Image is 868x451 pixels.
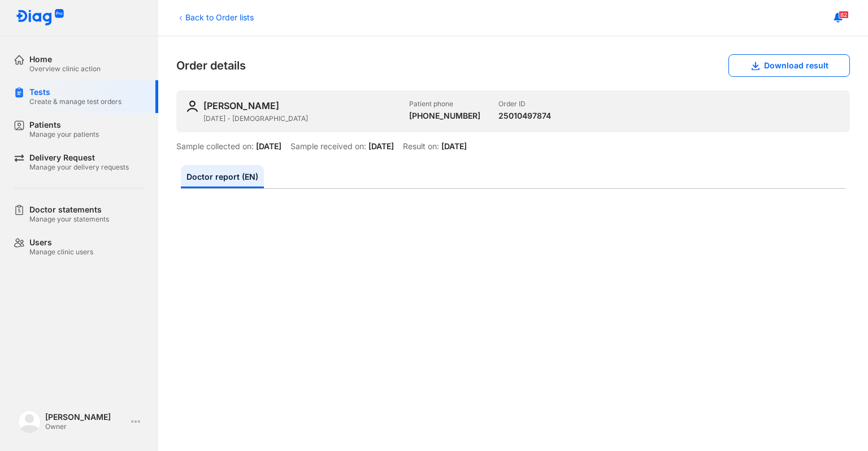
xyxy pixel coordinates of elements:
div: Tests [29,87,121,97]
div: Back to Order lists [176,11,254,23]
div: [DATE] [441,141,467,151]
span: 82 [839,11,849,19]
div: Create & manage test orders [29,97,121,106]
div: Result on: [403,141,439,151]
div: Manage your patients [29,130,99,139]
div: Order details [176,54,850,77]
div: 25010497874 [498,111,551,121]
div: Users [29,237,93,248]
a: Doctor report (EN) [181,165,264,188]
div: Order ID [498,99,551,109]
div: Delivery Request [29,153,129,163]
div: [DATE] [368,141,394,151]
div: [PERSON_NAME] [45,412,127,422]
div: Sample collected on: [176,141,254,151]
div: [DATE] - [DEMOGRAPHIC_DATA] [203,114,400,123]
div: Home [29,54,101,64]
div: Manage your statements [29,215,109,224]
img: user-icon [185,99,199,113]
div: [PHONE_NUMBER] [409,111,480,121]
img: logo [16,9,64,27]
img: logo [18,410,41,433]
div: [PERSON_NAME] [203,99,279,112]
div: Patient phone [409,99,480,109]
div: [DATE] [256,141,281,151]
div: Owner [45,422,127,431]
div: Patients [29,120,99,130]
div: Sample received on: [290,141,366,151]
div: Manage your delivery requests [29,163,129,172]
button: Download result [728,54,850,77]
div: Doctor statements [29,205,109,215]
div: Overview clinic action [29,64,101,73]
div: Manage clinic users [29,248,93,257]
